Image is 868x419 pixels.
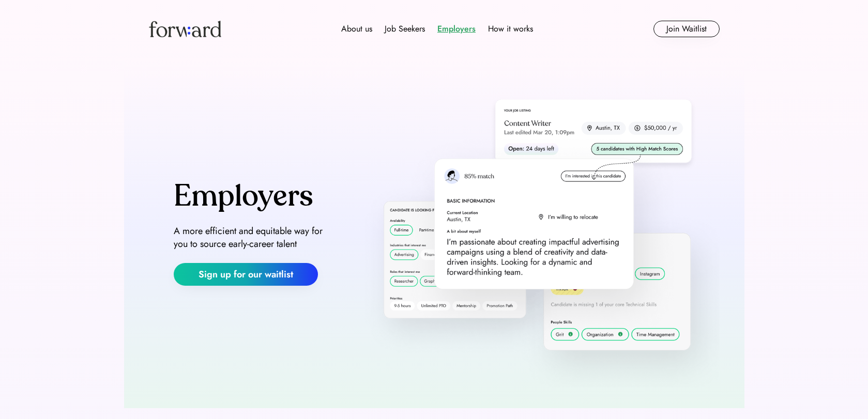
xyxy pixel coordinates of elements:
button: Sign up for our waitlist [174,263,318,286]
div: About us [341,23,372,35]
img: Forward logo [149,21,221,37]
div: Employers [437,23,476,35]
div: Job Seekers [385,23,425,35]
button: Join Waitlist [653,21,720,37]
img: employers-hero-image.png [356,79,720,387]
div: How it works [488,23,533,35]
div: Employers [174,180,313,212]
div: A more efficient and equitable way for you to source early-career talent [174,225,331,251]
